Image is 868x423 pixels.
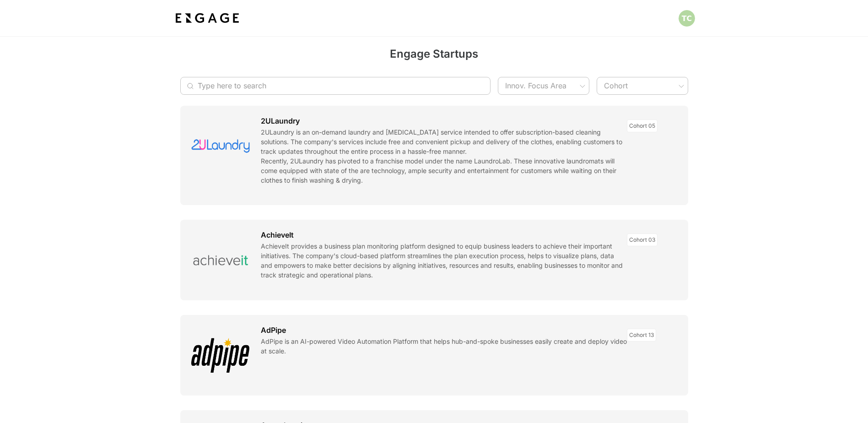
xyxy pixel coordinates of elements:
button: Open profile menu [679,10,695,27]
img: bdf1fb74-1727-4ba0-a5bd-bc74ae9fc70b.jpeg [173,10,241,27]
input: Type here to search [198,77,464,95]
div: Innov. Focus Area [498,77,589,95]
div: Cohort [597,77,688,95]
h2: Engage Startups [180,46,688,66]
img: Profile picture of Taylor Chance [679,10,695,27]
div: Type here to search [180,77,491,95]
